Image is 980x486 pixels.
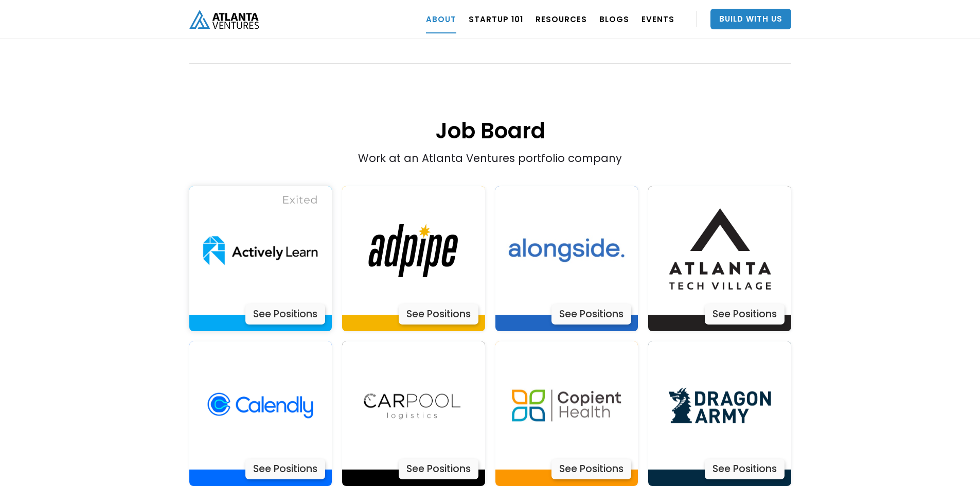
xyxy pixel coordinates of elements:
[536,5,587,33] a: RESOURCES
[655,341,784,470] img: Actively Learn
[655,186,784,315] img: Actively Learn
[245,304,325,325] div: See Positions
[551,304,631,325] div: See Positions
[495,186,638,331] a: Actively LearnSee Positions
[342,186,485,331] a: Actively LearnSee Positions
[426,5,456,33] a: ABOUT
[705,304,785,325] div: See Positions
[349,341,478,470] img: Actively Learn
[502,341,631,470] img: Actively Learn
[399,459,478,479] div: See Positions
[399,304,478,325] div: See Positions
[196,341,325,470] img: Actively Learn
[196,186,325,315] img: Actively Learn
[502,186,631,315] img: Actively Learn
[189,65,791,146] h1: Job Board
[189,186,332,331] a: Actively LearnSee Positions
[349,186,478,315] img: Actively Learn
[642,5,674,33] a: EVENTS
[469,5,523,33] a: Startup 101
[648,186,791,331] a: Actively LearnSee Positions
[245,459,325,479] div: See Positions
[551,459,631,479] div: See Positions
[599,5,629,33] a: BLOGS
[705,459,785,479] div: See Positions
[710,9,791,29] a: Build With Us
